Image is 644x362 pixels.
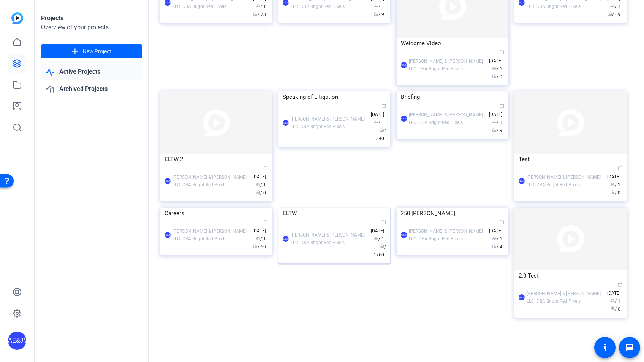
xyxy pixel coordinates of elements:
span: calendar_today [500,50,504,54]
div: Speaking of Litigation [283,91,386,103]
div: [PERSON_NAME] & [PERSON_NAME] LLC. DBA Bright Red Pixels [172,173,249,189]
div: AE&JMLDBRP [283,120,289,126]
div: 2.0 Test [519,270,622,281]
span: / 69 [608,12,620,17]
span: radio [380,244,384,248]
div: Welcome Video [401,38,504,49]
span: radio [608,11,612,16]
span: calendar_today [500,103,504,108]
span: group [492,66,497,70]
div: Overview of your projects [41,23,142,32]
span: radio [380,127,384,132]
div: [PERSON_NAME] & [PERSON_NAME] LLC. DBA Bright Red Pixels [291,115,367,130]
span: radio [253,11,258,16]
mat-icon: add [70,47,80,56]
span: radio [492,74,497,78]
span: group [492,119,497,124]
div: [PERSON_NAME] & [PERSON_NAME] LLC. DBA Bright Red Pixels [291,231,367,246]
span: / 1 [492,120,502,125]
span: New Project [83,48,111,56]
div: AE&JMLDBRP [401,116,407,122]
span: calendar_today [381,103,386,108]
a: Archived Projects [41,81,142,97]
span: [DATE] [489,50,504,64]
span: calendar_today [381,220,386,224]
div: [PERSON_NAME] & [PERSON_NAME] LLC. DBA Bright Red Pixels [409,227,485,243]
div: AE&JMLDBRP [401,232,407,238]
span: calendar_today [263,220,268,224]
span: radio [610,190,615,194]
span: group [256,236,260,240]
span: / 1 [256,182,266,187]
div: [PERSON_NAME] & [PERSON_NAME] LLC. DBA Bright Red Pixels [409,57,485,73]
mat-icon: message [625,343,634,352]
span: radio [610,306,615,311]
div: Test [519,154,622,165]
span: group [374,3,378,8]
div: AE&JMLDBRP [8,332,26,350]
span: / 9 [492,128,502,133]
span: radio [492,127,497,132]
span: / 1760 [373,244,386,257]
div: 250 [PERSON_NAME] [401,208,504,219]
span: / 1 [256,236,266,241]
div: Projects [41,14,142,23]
span: calendar_today [263,166,268,170]
div: AE&JMLDBRP [401,62,407,68]
span: group [610,298,615,303]
span: / 0 [256,190,266,195]
span: / 9 [374,12,384,17]
span: group [374,119,378,124]
a: Active Projects [41,64,142,80]
div: ELTW 2 [165,154,268,165]
span: / 0 [610,306,620,312]
span: group [610,3,615,8]
img: blue-gradient.svg [11,12,23,24]
span: [DATE] [607,283,622,296]
span: / 340 [376,128,386,141]
div: Careers [165,208,268,219]
span: calendar_today [618,166,622,170]
div: [PERSON_NAME] & [PERSON_NAME] LLC. DBA Bright Red Pixels [527,290,603,305]
span: group [256,3,260,8]
span: calendar_today [618,282,622,287]
span: / 1 [374,120,384,125]
div: [PERSON_NAME] & [PERSON_NAME] LLC. DBA Bright Red Pixels [527,173,603,189]
div: ELTW [283,208,386,219]
span: / 73 [253,12,266,17]
div: AE&JMLDBRP [519,294,525,300]
span: [DATE] [371,220,386,233]
span: radio [256,190,260,194]
span: / 1 [374,4,384,9]
span: / 4 [492,244,502,249]
span: / 1 [610,298,620,304]
span: / 1 [610,4,620,9]
div: AE&JMLDBRP [165,232,171,238]
span: group [256,182,260,186]
span: / 0 [610,190,620,195]
span: [DATE] [489,220,504,233]
span: / 1 [610,182,620,187]
mat-icon: accessibility [600,343,609,352]
span: / 59 [253,244,266,249]
span: calendar_today [500,220,504,224]
div: AE&JMLDBRP [165,178,171,184]
span: / 0 [492,74,502,79]
span: radio [374,11,378,16]
div: [PERSON_NAME] & [PERSON_NAME] LLC. DBA Bright Red Pixels [409,111,485,126]
span: group [374,236,378,240]
div: [PERSON_NAME] & [PERSON_NAME] LLC. DBA Bright Red Pixels [172,227,249,243]
span: radio [253,244,258,248]
span: / 1 [492,66,502,71]
span: / 1 [374,236,384,241]
span: [DATE] [253,220,268,233]
span: / 1 [492,236,502,241]
button: New Project [41,44,142,58]
span: group [610,182,615,186]
div: Briefing [401,91,504,103]
span: / 1 [256,4,266,9]
div: AE&JMLDBRP [283,236,289,242]
div: AE&JMLDBRP [519,178,525,184]
span: group [492,236,497,240]
span: radio [492,244,497,248]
